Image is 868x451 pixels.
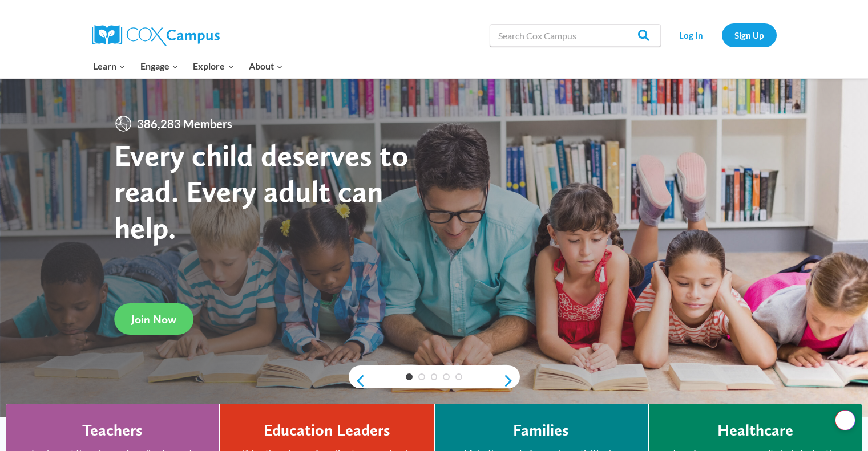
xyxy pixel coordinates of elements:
[406,373,413,380] a: 1
[722,23,777,47] a: Sign Up
[667,23,716,47] a: Log In
[503,374,520,388] a: next
[114,303,193,335] a: Join Now
[132,115,237,133] span: 386,283 Members
[93,59,126,74] span: Learn
[140,59,179,74] span: Engage
[443,373,450,380] a: 4
[114,137,409,246] strong: Every child deserves to read. Every adult can help.
[264,421,390,440] h4: Education Leaders
[490,24,661,47] input: Search Cox Campus
[667,23,777,47] nav: Secondary Navigation
[86,54,290,78] nav: Primary Navigation
[717,421,793,440] h4: Healthcare
[349,369,520,392] div: content slider buttons
[131,312,176,326] span: Join Now
[193,59,234,74] span: Explore
[418,373,425,380] a: 2
[349,374,366,388] a: previous
[92,25,220,46] img: Cox Campus
[82,421,143,440] h4: Teachers
[249,59,283,74] span: About
[513,421,569,440] h4: Families
[455,373,462,380] a: 5
[431,373,438,380] a: 3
